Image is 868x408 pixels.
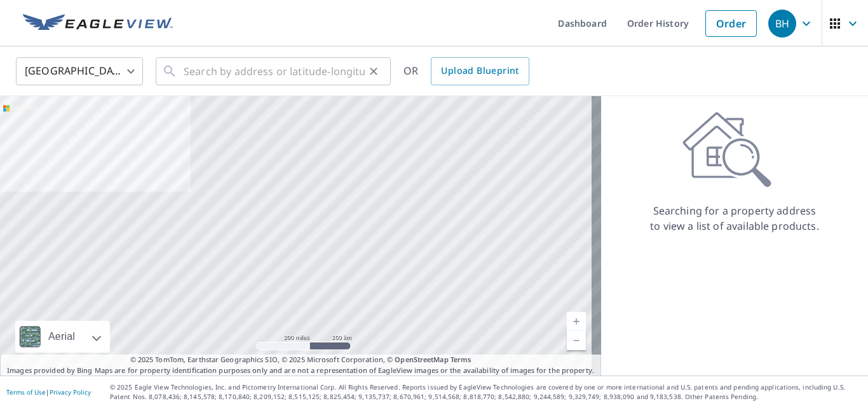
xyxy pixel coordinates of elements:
[431,57,529,85] a: Upload Blueprint
[6,388,46,397] a: Terms of Use
[441,63,519,79] span: Upload Blueprint
[184,53,365,89] input: Search by address or latitude-longitude
[110,383,862,402] p: © 2025 Eagle View Technologies, Inc. and Pictometry International Corp. All Rights Reserved. Repo...
[6,388,91,396] p: |
[567,331,586,350] a: Current Level 5, Zoom Out
[649,203,820,234] p: Searching for a property address to view a list of available products.
[365,62,383,80] button: Clear
[395,355,448,364] a: OpenStreetMap
[15,321,110,353] div: Aerial
[44,321,79,353] div: Aerial
[130,355,471,365] span: © 2025 TomTom, Earthstar Geographics SIO, © 2025 Microsoft Corporation, ©
[403,57,529,85] div: OR
[16,53,143,89] div: [GEOGRAPHIC_DATA]
[768,10,796,38] div: BH
[50,388,91,397] a: Privacy Policy
[567,312,586,331] a: Current Level 5, Zoom In
[451,355,471,364] a: Terms
[23,14,173,33] img: EV Logo
[705,10,757,37] a: Order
